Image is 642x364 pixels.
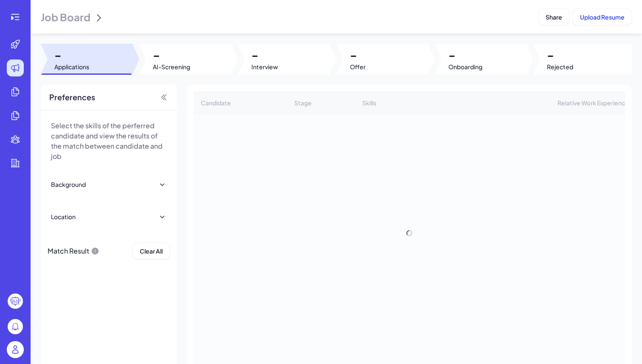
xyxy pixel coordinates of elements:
[547,47,573,62] span: -
[153,62,190,71] span: AI-Screening
[41,10,90,24] span: Job Board
[251,62,278,71] span: Interview
[448,62,482,71] span: Onboarding
[132,243,170,259] button: Clear All
[580,13,625,21] span: Upload Resume
[7,341,24,358] img: user_logo.png
[49,91,95,103] span: Preferences
[153,47,190,62] span: -
[547,62,573,71] span: Rejected
[538,9,569,25] button: Share
[51,180,86,189] div: Background
[54,47,89,62] span: -
[54,62,89,71] span: Applications
[573,9,632,25] button: Upload Resume
[48,243,99,259] div: Match Result
[448,47,482,62] span: -
[546,13,562,21] span: Share
[51,121,166,161] p: Select the skills of the perferred candidate and view the results of the match between candidate ...
[350,62,366,71] span: Offer
[251,47,278,62] span: -
[140,247,163,255] span: Clear All
[350,47,366,62] span: -
[51,212,76,221] div: Location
